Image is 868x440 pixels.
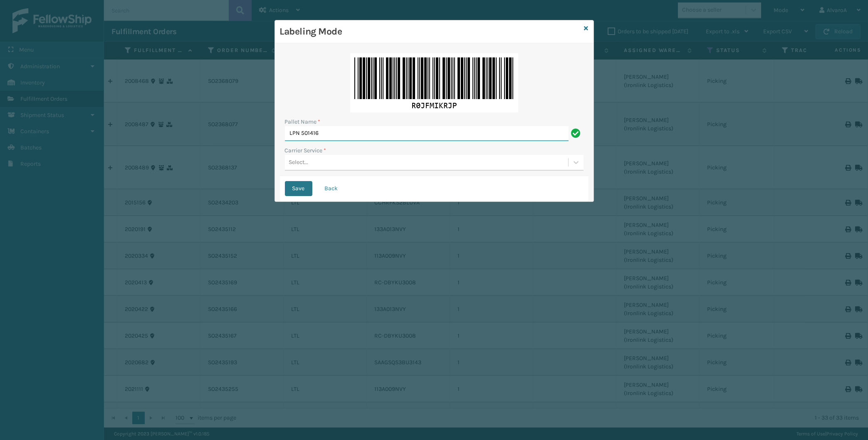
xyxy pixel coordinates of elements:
[317,181,346,196] button: Back
[350,53,518,112] img: HEE+fePrC71xDKcXs+40Eo+AAIgAAIgEATBCCUJjByExAAARAAAQgFHwABEAABEGiCAITSBEZuAgIgAAIgAKHgAyAAAiAAAk0...
[285,146,326,155] label: Carrier Service
[280,25,581,38] h3: Labeling Mode
[289,158,309,167] div: Select...
[285,181,312,196] button: Save
[285,117,321,126] label: Pallet Name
